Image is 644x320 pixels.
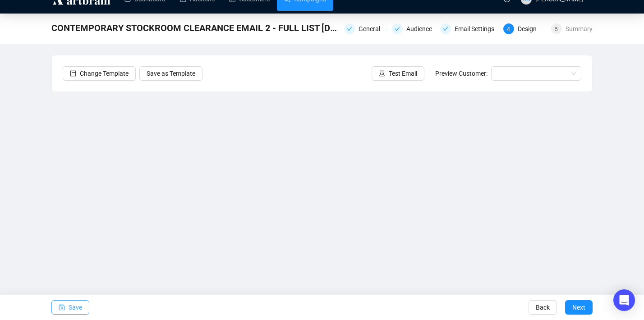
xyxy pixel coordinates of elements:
[572,295,585,320] span: Next
[566,23,593,34] div: Summary
[347,26,352,32] span: check
[147,69,195,78] span: Save as Template
[507,26,510,32] span: 4
[406,23,437,34] div: Audience
[51,300,89,315] button: Save
[372,66,424,81] button: Test Email
[69,295,82,320] span: Save
[389,69,417,78] span: Test Email
[551,23,593,34] div: 5Summary
[80,69,129,78] span: Change Template
[555,26,558,32] span: 5
[536,295,550,320] span: Back
[529,300,557,315] button: Back
[63,66,136,81] button: Change Template
[70,70,76,77] span: layout
[379,70,385,77] span: experiment
[440,23,498,34] div: Email Settings
[392,23,434,34] div: Audience
[613,289,635,311] div: Open Intercom Messenger
[344,23,386,34] div: General
[443,26,448,32] span: check
[51,21,339,35] span: CONTEMPORARY STOCKROOM CLEARANCE EMAIL 2 - FULL LIST 5.10.25 12pm
[59,304,65,311] span: save
[395,26,400,32] span: check
[139,66,202,81] button: Save as Template
[455,23,500,34] div: Email Settings
[503,23,546,34] div: 4Design
[565,300,593,315] button: Next
[518,23,542,34] div: Design
[359,23,386,34] div: General
[435,70,488,77] span: Preview Customer:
